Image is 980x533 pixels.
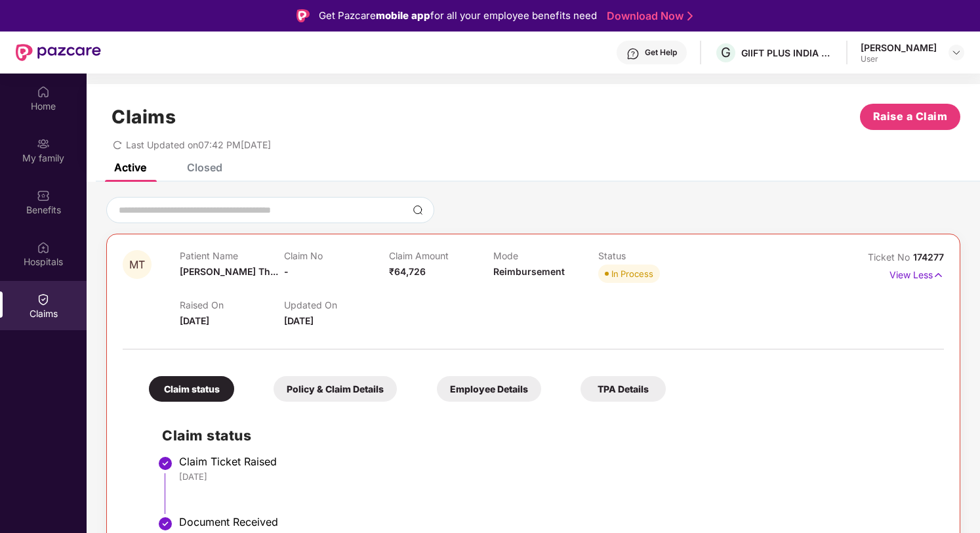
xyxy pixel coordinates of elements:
div: Active [114,161,146,174]
div: Get Pazcare for all your employee benefits need [319,8,597,24]
div: Get Help [645,47,677,58]
img: svg+xml;base64,PHN2ZyB3aWR0aD0iMjAiIGhlaWdodD0iMjAiIHZpZXdCb3g9IjAgMCAyMCAyMCIgZmlsbD0ibm9uZSIgeG... [37,137,50,150]
div: TPA Details [581,376,666,402]
a: Download Now [607,9,689,23]
img: New Pazcare Logo [16,44,101,61]
div: [DATE] [179,471,931,482]
img: svg+xml;base64,PHN2ZyBpZD0iSG9tZSIgeG1sbnM9Imh0dHA6Ly93d3cudzMub3JnLzIwMDAvc3ZnIiB3aWR0aD0iMjAiIG... [37,85,50,98]
span: 174277 [913,251,944,263]
span: MT [129,259,145,270]
div: In Process [611,267,653,280]
h2: Claim status [162,425,931,446]
h1: Claims [112,106,176,128]
div: Policy & Claim Details [274,376,397,402]
img: svg+xml;base64,PHN2ZyB4bWxucz0iaHR0cDovL3d3dy53My5vcmcvMjAwMC9zdmciIHdpZHRoPSIxNyIgaGVpZ2h0PSIxNy... [933,268,944,282]
span: Last Updated on 07:42 PM[DATE] [126,139,271,150]
p: Status [598,250,703,261]
span: redo [113,139,122,150]
div: Closed [187,161,222,174]
p: Claim Amount [389,250,493,261]
div: Claim status [149,376,234,402]
span: G [721,45,731,60]
p: View Less [889,265,944,282]
div: Employee Details [437,376,541,402]
img: svg+xml;base64,PHN2ZyBpZD0iQmVuZWZpdHMiIHhtbG5zPSJodHRwOi8vd3d3LnczLm9yZy8yMDAwL3N2ZyIgd2lkdGg9Ij... [37,189,50,202]
div: GIIFT PLUS INDIA PRIVATE LIMITED [741,47,833,59]
p: Claim No [284,250,388,261]
img: svg+xml;base64,PHN2ZyBpZD0iSGVscC0zMngzMiIgeG1sbnM9Imh0dHA6Ly93d3cudzMub3JnLzIwMDAvc3ZnIiB3aWR0aD... [626,47,640,60]
div: [PERSON_NAME] [861,41,937,54]
p: Updated On [284,299,388,310]
span: Reimbursement [493,266,565,277]
img: svg+xml;base64,PHN2ZyBpZD0iSG9zcGl0YWxzIiB4bWxucz0iaHR0cDovL3d3dy53My5vcmcvMjAwMC9zdmciIHdpZHRoPS... [37,241,50,254]
img: svg+xml;base64,PHN2ZyBpZD0iU3RlcC1Eb25lLTMyeDMyIiB4bWxucz0iaHR0cDovL3d3dy53My5vcmcvMjAwMC9zdmciIH... [157,516,173,532]
img: svg+xml;base64,PHN2ZyBpZD0iU2VhcmNoLTMyeDMyIiB4bWxucz0iaHR0cDovL3d3dy53My5vcmcvMjAwMC9zdmciIHdpZH... [413,205,423,215]
strong: mobile app [376,9,430,22]
span: - [284,266,289,277]
div: Claim Ticket Raised [179,455,931,468]
p: Mode [493,250,598,261]
img: Logo [296,9,310,22]
div: User [861,54,937,64]
span: [DATE] [180,315,209,326]
p: Patient Name [180,250,284,261]
img: svg+xml;base64,PHN2ZyBpZD0iU3RlcC1Eb25lLTMyeDMyIiB4bWxucz0iaHR0cDovL3d3dy53My5vcmcvMjAwMC9zdmciIH... [157,456,173,471]
img: svg+xml;base64,PHN2ZyBpZD0iQ2xhaW0iIHhtbG5zPSJodHRwOi8vd3d3LnczLm9yZy8yMDAwL3N2ZyIgd2lkdGg9IjIwIi... [37,293,50,306]
span: ₹64,726 [389,266,426,277]
p: Raised On [180,299,284,310]
span: [PERSON_NAME] Th... [180,266,278,277]
button: Raise a Claim [860,104,960,130]
span: Raise a Claim [873,108,948,125]
span: Ticket No [868,251,913,263]
img: Stroke [687,9,693,23]
div: Document Received [179,515,931,528]
span: [DATE] [284,315,314,326]
img: svg+xml;base64,PHN2ZyBpZD0iRHJvcGRvd24tMzJ4MzIiIHhtbG5zPSJodHRwOi8vd3d3LnczLm9yZy8yMDAwL3N2ZyIgd2... [951,47,962,58]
